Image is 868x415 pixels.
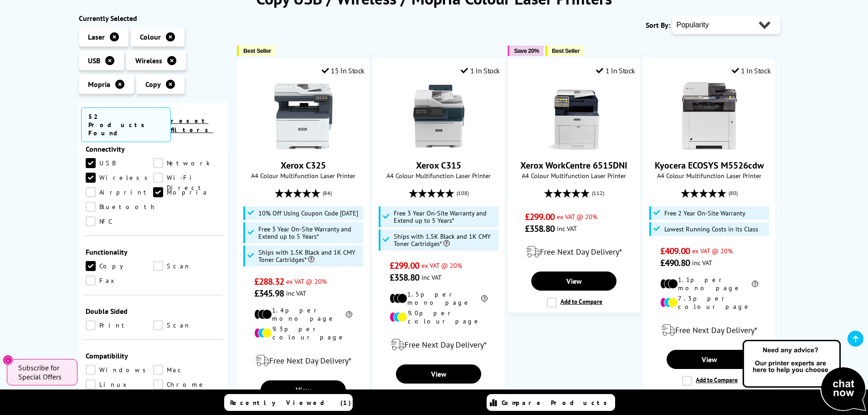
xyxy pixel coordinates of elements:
[655,159,764,171] a: Kyocera ECOSYS M5526cdw
[153,320,221,330] a: Scan
[86,173,154,183] a: Wireless
[667,350,751,369] a: View
[254,287,284,299] span: £345.98
[525,223,555,235] span: £358.80
[18,363,68,381] span: Subscribe for Special Offers
[596,66,635,75] div: 1 In Stock
[153,365,221,375] a: Mac
[540,143,608,152] a: Xerox WorkCentre 6515DNI
[86,144,221,154] div: Connectivity
[740,338,868,413] img: Open Live Chat window
[592,184,604,202] span: (112)
[675,143,744,152] a: Kyocera ECOSYS M5526cdw
[86,320,154,330] a: Print
[135,56,162,65] span: Wireless
[224,394,353,411] a: Recently Viewed (1)
[243,47,271,54] span: Best Seller
[258,249,361,263] span: Ships with 1.5K Black and 1K CMY Toner Cartridges*
[140,32,161,41] span: Colour
[405,82,473,150] img: Xerox C315
[513,239,635,265] div: modal_delivery
[660,257,690,269] span: £490.80
[390,290,488,307] li: 1.5p per mono page
[237,46,276,56] button: Best Seller
[692,258,712,267] span: inc VAT
[513,171,635,180] span: A4 Colour Multifunction Laser Printer
[86,261,154,271] a: Copy
[396,364,481,384] a: View
[394,210,497,224] span: Free 3 Year On-Site Warranty and Extend up to 5 Years*
[258,225,361,240] span: Free 3 Year On-Site Warranty and Extend up to 5 Years*
[457,184,469,202] span: (108)
[502,399,612,407] span: Compare Products
[86,187,154,197] a: Airprint
[281,159,326,171] a: Xerox C325
[552,47,580,54] span: Best Seller
[261,380,345,400] a: View
[531,272,616,291] a: View
[86,158,154,168] a: USB
[660,245,690,257] span: £409.00
[153,187,221,197] a: Mopria
[3,355,13,365] button: Close
[86,216,154,226] a: NFC
[86,276,154,286] a: Fax
[254,276,284,287] span: £288.32
[145,80,161,89] span: Copy
[86,351,221,360] div: Compatibility
[86,247,221,256] div: Functionality
[557,224,577,233] span: inc VAT
[153,173,221,183] a: Wi-Fi Direct
[664,210,745,217] span: Free 2 Year On-Site Warranty
[545,46,584,56] button: Best Seller
[646,20,670,30] span: Sort By:
[390,272,419,283] span: £358.80
[692,246,733,255] span: ex VAT @ 20%
[377,171,500,180] span: A4 Colour Multifunction Laser Printer
[648,171,770,180] span: A4 Colour Multifunction Laser Printer
[88,32,105,41] span: Laser
[86,202,157,212] a: Bluetooth
[390,309,488,325] li: 9.0p per colour page
[487,394,615,411] a: Compare Products
[514,47,539,54] span: Save 20%
[508,46,544,56] button: Save 20%
[405,143,473,152] a: Xerox C315
[394,233,497,247] span: Ships with 1.5K Black and 1K CMY Toner Cartridges*
[732,66,771,75] div: 1 In Stock
[421,261,462,270] span: ex VAT @ 20%
[153,261,221,271] a: Scan
[525,211,555,223] span: £299.00
[258,210,358,217] span: 10% Off Using Coupon Code [DATE]
[660,276,758,292] li: 1.1p per mono page
[540,82,608,150] img: Xerox WorkCentre 6515DNI
[242,171,365,180] span: A4 Colour Multifunction Laser Printer
[242,348,365,374] div: modal_delivery
[269,143,338,152] a: Xerox C325
[153,379,221,389] a: Chrome OS
[323,184,332,202] span: (84)
[88,56,100,65] span: USB
[254,306,352,323] li: 1.4p per mono page
[547,297,602,307] label: Add to Compare
[86,307,221,316] div: Double Sided
[269,82,338,150] img: Xerox C325
[390,260,419,272] span: £299.00
[81,108,171,142] span: 52 Products Found
[322,66,365,75] div: 15 In Stock
[648,318,770,343] div: modal_delivery
[286,289,306,297] span: inc VAT
[377,332,500,358] div: modal_delivery
[421,273,442,282] span: inc VAT
[520,159,627,171] a: Xerox WorkCentre 6515DNI
[88,80,110,89] span: Mopria
[86,365,154,375] a: Windows
[675,82,744,150] img: Kyocera ECOSYS M5526cdw
[79,14,228,23] div: Currently Selected
[660,294,758,311] li: 7.3p per colour page
[664,225,758,233] span: Lowest Running Costs in its Class
[729,184,738,202] span: (80)
[682,376,738,386] label: Add to Compare
[416,159,461,171] a: Xerox C315
[86,379,154,389] a: Linux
